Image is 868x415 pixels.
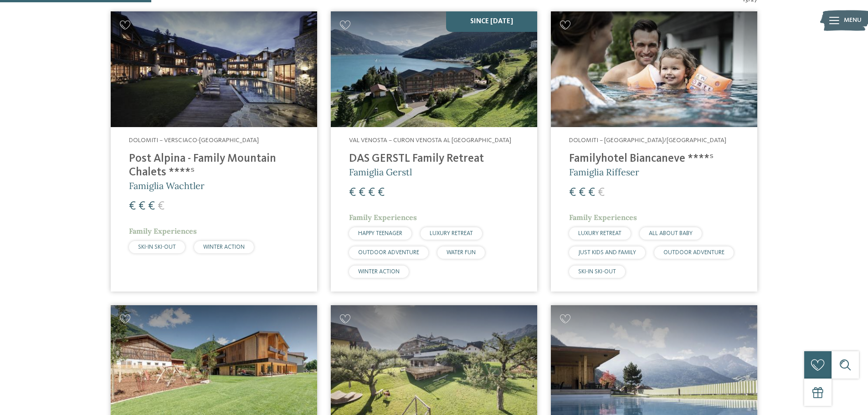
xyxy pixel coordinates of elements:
[358,269,400,275] span: WINTER ACTION
[349,213,417,222] span: Family Experiences
[569,166,639,178] span: Famiglia Riffeser
[111,11,317,128] img: Post Alpina - Family Mountain Chalets ****ˢ
[588,187,595,199] span: €
[129,180,205,191] span: Famiglia Wachtler
[430,231,473,236] span: LUXURY RETREAT
[378,187,385,199] span: €
[129,137,259,143] span: Dolomiti – Versciaco-[GEOGRAPHIC_DATA]
[569,187,576,199] span: €
[129,152,299,179] h4: Post Alpina - Family Mountain Chalets ****ˢ
[578,269,616,275] span: SKI-IN SKI-OUT
[331,11,537,292] a: Cercate un hotel per famiglie? Qui troverete solo i migliori! SINCE [DATE] Val Venosta – Curon Ve...
[358,231,402,236] span: HAPPY TEENAGER
[358,250,419,256] span: OUTDOOR ADVENTURE
[349,137,511,143] span: Val Venosta – Curon Venosta al [GEOGRAPHIC_DATA]
[447,250,476,256] span: WATER FUN
[368,187,375,199] span: €
[569,213,637,222] span: Family Experiences
[578,231,621,236] span: LUXURY RETREAT
[129,226,197,236] span: Family Experiences
[551,11,757,128] img: Cercate un hotel per famiglie? Qui troverete solo i migliori!
[129,200,136,212] span: €
[598,187,605,199] span: €
[331,11,537,128] img: Cercate un hotel per famiglie? Qui troverete solo i migliori!
[569,137,726,143] span: Dolomiti – [GEOGRAPHIC_DATA]/[GEOGRAPHIC_DATA]
[349,187,356,199] span: €
[158,200,164,212] span: €
[138,244,176,250] span: SKI-IN SKI-OUT
[111,11,317,292] a: Cercate un hotel per famiglie? Qui troverete solo i migliori! Dolomiti – Versciaco-[GEOGRAPHIC_DA...
[579,187,586,199] span: €
[649,231,693,236] span: ALL ABOUT BABY
[203,244,245,250] span: WINTER ACTION
[578,250,636,256] span: JUST KIDS AND FAMILY
[551,11,757,292] a: Cercate un hotel per famiglie? Qui troverete solo i migliori! Dolomiti – [GEOGRAPHIC_DATA]/[GEOGR...
[349,166,412,178] span: Famiglia Gerstl
[359,187,365,199] span: €
[663,250,724,256] span: OUTDOOR ADVENTURE
[349,152,519,166] h4: DAS GERSTL Family Retreat
[139,200,145,212] span: €
[569,152,739,166] h4: Familyhotel Biancaneve ****ˢ
[148,200,155,212] span: €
